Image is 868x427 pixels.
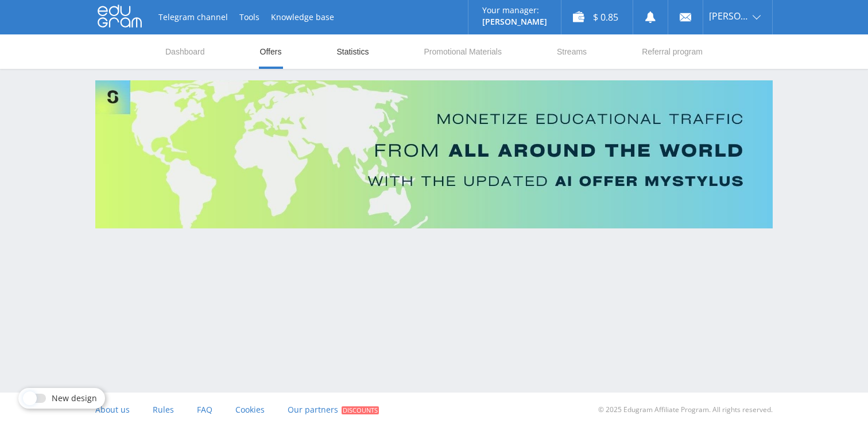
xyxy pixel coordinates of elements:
a: Cookies [235,393,265,427]
a: Dashboard [164,34,206,69]
span: Cookies [235,404,265,415]
span: [PERSON_NAME] [709,11,749,21]
a: Rules [153,393,174,427]
span: Our partners [288,404,338,415]
img: Banner [95,80,773,228]
a: Our partners Discounts [288,393,379,427]
a: Promotional Materials [423,34,503,69]
span: Discounts [342,406,379,414]
a: About us [95,393,130,427]
span: New design [52,394,97,403]
p: Your manager: [482,6,547,15]
a: Offers [259,34,283,69]
a: Streams [556,34,588,69]
span: Rules [153,404,174,415]
span: About us [95,404,130,415]
a: Referral program [641,34,704,69]
a: FAQ [197,393,212,427]
p: [PERSON_NAME] [482,17,547,26]
span: FAQ [197,404,212,415]
a: Statistics [335,34,370,69]
div: © 2025 Edugram Affiliate Program. All rights reserved. [440,393,773,427]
